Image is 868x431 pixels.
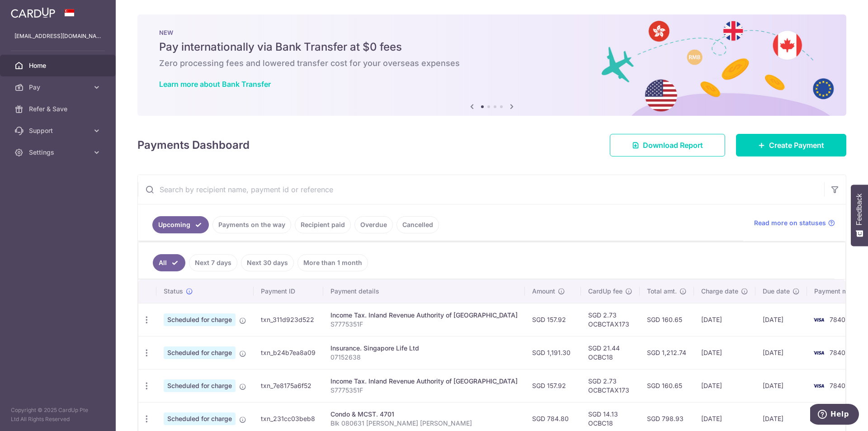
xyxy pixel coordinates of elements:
img: Bank Card [810,347,828,358]
span: Feedback [855,194,863,225]
span: Due date [763,287,790,296]
td: [DATE] [755,303,807,336]
a: Cancelled [396,216,439,233]
th: Payment ID [254,279,323,303]
a: Recipient paid [295,216,351,233]
p: NEW [159,29,825,36]
span: Total amt. [647,287,677,296]
a: Next 30 days [241,254,294,271]
td: txn_7e8175a6f52 [254,369,323,402]
div: Condo & MCST. 4701 [330,410,518,419]
span: Home [29,61,89,70]
img: Bank transfer banner [137,14,846,116]
a: Create Payment [736,134,846,156]
img: Bank Card [810,314,828,325]
button: Feedback - Show survey [851,185,868,246]
th: Payment details [323,279,525,303]
span: Settings [29,148,89,157]
td: txn_311d923d522 [254,303,323,336]
td: [DATE] [694,369,755,402]
a: More than 1 month [297,254,368,271]
img: CardUp [11,7,55,18]
td: [DATE] [694,336,755,369]
td: SGD 21.44 OCBC18 [581,336,640,369]
a: Overdue [354,216,393,233]
td: SGD 2.73 OCBCTAX173 [581,369,640,402]
td: [DATE] [755,336,807,369]
td: SGD 157.92 [525,303,581,336]
td: txn_b24b7ea8a09 [254,336,323,369]
h4: Payments Dashboard [137,137,250,153]
td: SGD 157.92 [525,369,581,402]
td: SGD 160.65 [640,369,694,402]
div: Income Tax. Inland Revenue Authority of [GEOGRAPHIC_DATA] [330,311,518,320]
span: 7840 [830,316,845,323]
p: S7775351F [330,386,518,395]
p: S7775351F [330,320,518,329]
p: 07152638 [330,353,518,362]
span: Scheduled for charge [164,313,236,326]
span: Scheduled for charge [164,412,236,425]
a: Payments on the way [212,216,291,233]
span: Pay [29,83,89,92]
td: SGD 2.73 OCBCTAX173 [581,303,640,336]
span: Refer & Save [29,104,89,114]
span: Amount [532,287,555,296]
span: Support [29,126,89,135]
td: SGD 160.65 [640,303,694,336]
span: Charge date [701,287,738,296]
a: Next 7 days [189,254,237,271]
td: [DATE] [755,369,807,402]
img: Bank Card [810,413,828,424]
p: Blk 080631 [PERSON_NAME] [PERSON_NAME] [330,419,518,428]
a: Read more on statuses [754,218,835,227]
input: Search by recipient name, payment id or reference [138,175,824,204]
img: Bank Card [810,380,828,391]
iframe: Opens a widget where you can find more information [810,404,859,426]
h5: Pay internationally via Bank Transfer at $0 fees [159,40,825,54]
a: Learn more about Bank Transfer [159,80,271,89]
p: [EMAIL_ADDRESS][DOMAIN_NAME] [14,32,101,41]
td: SGD 1,212.74 [640,336,694,369]
span: 7840 [830,382,845,389]
span: Scheduled for charge [164,346,236,359]
span: Create Payment [769,140,824,151]
a: All [153,254,185,271]
span: Scheduled for charge [164,379,236,392]
span: Status [164,287,183,296]
a: Download Report [610,134,725,156]
td: SGD 1,191.30 [525,336,581,369]
a: Upcoming [152,216,209,233]
span: CardUp fee [588,287,623,296]
td: [DATE] [694,303,755,336]
span: Read more on statuses [754,218,826,227]
h6: Zero processing fees and lowered transfer cost for your overseas expenses [159,58,825,69]
div: Income Tax. Inland Revenue Authority of [GEOGRAPHIC_DATA] [330,377,518,386]
span: 7840 [830,349,845,356]
span: Download Report [643,140,703,151]
div: Insurance. Singapore Life Ltd [330,344,518,353]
